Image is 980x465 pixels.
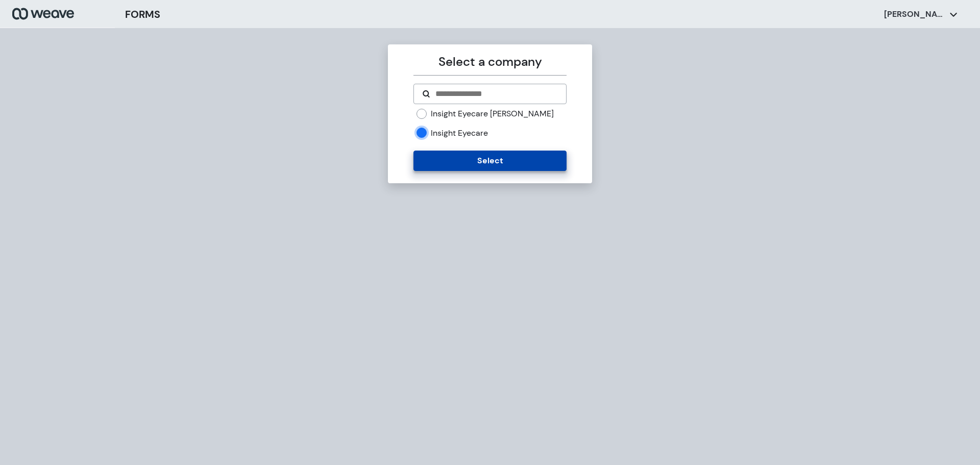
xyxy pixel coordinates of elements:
h3: FORMS [125,7,160,22]
p: Select a company [413,53,566,71]
label: Insight Eyecare [PERSON_NAME] [431,108,554,119]
input: Search [434,88,557,100]
p: [PERSON_NAME] [884,9,945,20]
button: Select [413,151,566,171]
label: Insight Eyecare [431,128,488,139]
